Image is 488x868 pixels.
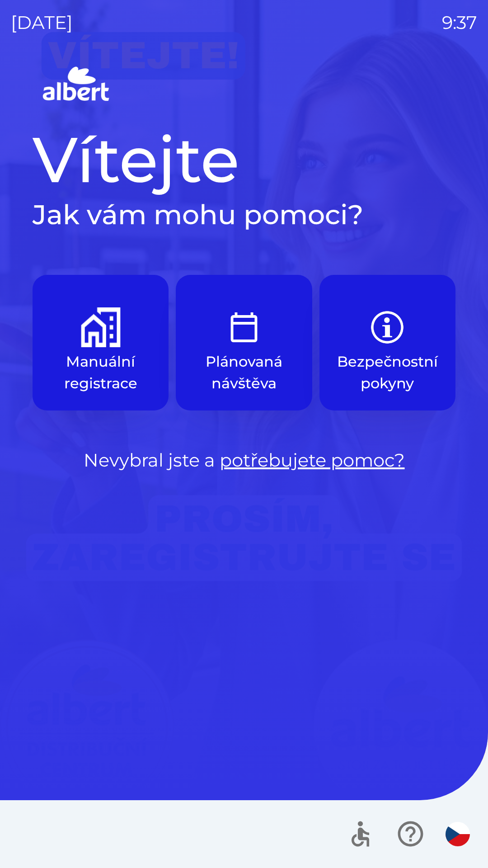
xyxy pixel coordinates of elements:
[54,351,147,394] p: Manuální registrace
[367,307,407,347] img: b85e123a-dd5f-4e82-bd26-90b222bbbbcf.png
[197,351,290,394] p: Plánovaná návštěva
[33,447,455,474] p: Nevybral jste a
[442,9,477,36] p: 9:37
[11,9,73,36] p: [DATE]
[446,822,470,846] img: cs flag
[176,275,312,410] button: Plánovaná návštěva
[319,275,455,410] button: Bezpečnostní pokyny
[33,198,455,231] h2: Jak vám mohu pomoci?
[224,307,264,347] img: e9efe3d3-6003-445a-8475-3fd9a2e5368f.png
[81,307,121,347] img: d73f94ca-8ab6-4a86-aa04-b3561b69ae4e.png
[33,121,455,198] h1: Vítejte
[337,351,438,394] p: Bezpečnostní pokyny
[33,275,169,410] button: Manuální registrace
[33,63,455,107] img: Logo
[220,449,405,471] a: potřebujete pomoc?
